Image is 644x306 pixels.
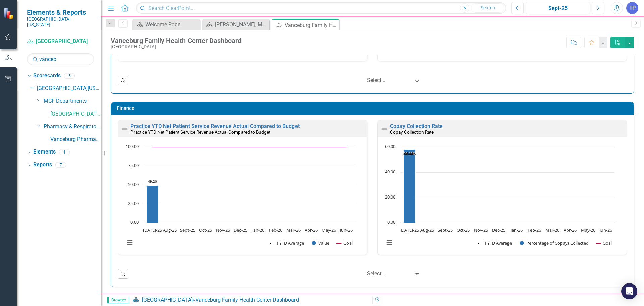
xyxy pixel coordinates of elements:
[621,283,637,299] div: Open Intercom Messenger
[510,227,523,233] text: Jan-26
[385,143,395,149] text: 60.00
[128,181,139,187] text: 50.00
[128,162,139,168] text: 75.00
[59,149,70,155] div: 1
[147,185,159,223] path: Jul-25, 49.2. Value.
[408,148,411,151] g: FYTD Average, series 1 of 3. Line with 12 data points.
[44,97,101,105] a: MCF Departments
[111,37,241,44] div: Vanceburg Family Health Center Dashboard
[390,123,443,129] a: Copay Collection Rate
[50,136,101,143] a: Vanceburg Pharmacy
[216,227,230,233] text: Nov-25
[121,144,364,253] div: Chart. Highcharts interactive chart.
[199,227,212,233] text: Oct-25
[143,227,162,233] text: [DATE]-25
[457,227,470,233] text: Oct-25
[492,227,505,233] text: Dec-25
[400,227,419,233] text: [DATE]-25
[134,20,198,29] a: Welcome Page
[128,200,139,206] text: 25.00
[163,227,177,233] text: Aug-25
[126,143,139,149] text: 100.00
[528,4,588,12] div: Sept-25
[33,72,61,80] a: Scorecards
[27,16,94,28] small: [GEOGRAPHIC_DATA][US_STATE]
[471,3,504,13] button: Search
[195,297,299,303] div: Vanceburg Family Health Center Dashboard
[305,227,318,233] text: Apr-26
[130,129,270,135] small: Practice YTD Net Patient Service Revenue Actual Compared to Budget
[599,227,612,233] text: Jun-26
[337,240,353,246] button: Show Goal
[142,297,193,303] a: [GEOGRAPHIC_DATA]
[381,144,623,253] div: Chart. Highcharts interactive chart.
[125,238,135,247] button: View chart menu, Chart
[381,144,618,253] svg: Interactive chart
[563,227,577,233] text: Apr-26
[404,151,415,156] text: 58.00%
[385,238,394,247] button: View chart menu, Chart
[27,8,94,16] span: Elements & Reports
[44,123,101,131] a: Pharmacy & Respiratory
[130,219,139,225] text: 0.00
[180,227,195,233] text: Sept-25
[270,240,305,246] button: Show FYTD Average
[37,85,101,92] a: [GEOGRAPHIC_DATA][US_STATE]
[269,227,282,233] text: Feb-26
[204,20,268,29] a: [PERSON_NAME], MD - Dashboard
[581,227,595,233] text: May-26
[339,227,353,233] text: Jun-26
[121,125,129,133] img: Not Defined
[121,144,359,253] svg: Interactive chart
[380,125,388,133] img: Not Defined
[390,129,434,135] small: Copay Collection Rate
[420,227,434,233] text: Aug-25
[148,179,157,184] text: 49.20
[33,161,52,169] a: Reports
[215,20,268,29] div: [PERSON_NAME], MD - Dashboard
[285,21,337,29] div: Vanceburg Family Health Center Dashboard
[55,162,66,168] div: 7
[27,53,94,65] input: Search Below...
[33,148,56,156] a: Elements
[50,110,101,118] a: [GEOGRAPHIC_DATA]
[387,219,395,225] text: 0.00
[252,227,264,233] text: Jan-26
[234,227,247,233] text: Dec-25
[27,38,94,45] a: [GEOGRAPHIC_DATA]
[322,227,336,233] text: May-26
[136,2,506,14] input: Search ClearPoint...
[596,240,612,246] button: Show Goal
[526,2,590,14] button: Sept-25
[474,227,488,233] text: Nov-25
[117,106,630,111] h3: Finance
[132,296,367,304] div: »
[438,227,453,233] text: Sept-25
[111,44,241,49] div: [GEOGRAPHIC_DATA]
[312,240,329,246] button: Show Value
[385,194,395,200] text: 20.00
[545,227,559,233] text: Mar-26
[385,169,395,175] text: 40.00
[130,123,300,129] a: Practice YTD Net Patient Service Revenue Actual Compared to Budget
[107,297,129,303] span: Browser
[404,149,416,223] path: Jul-25, 58. Percentage of Copays Collected.
[478,240,513,246] button: Show FYTD Average
[151,146,348,148] g: Goal, series 3 of 3. Line with 12 data points.
[286,227,301,233] text: Mar-26
[520,240,589,246] button: Show Percentage of Copays Collected
[64,73,75,79] div: 5
[404,147,606,223] g: Percentage of Copays Collected, series 2 of 3. Bar series with 12 bars.
[626,2,638,14] button: TP
[3,7,15,20] img: ClearPoint Strategy
[145,20,198,29] div: Welcome Page
[528,227,541,233] text: Feb-26
[481,5,495,10] span: Search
